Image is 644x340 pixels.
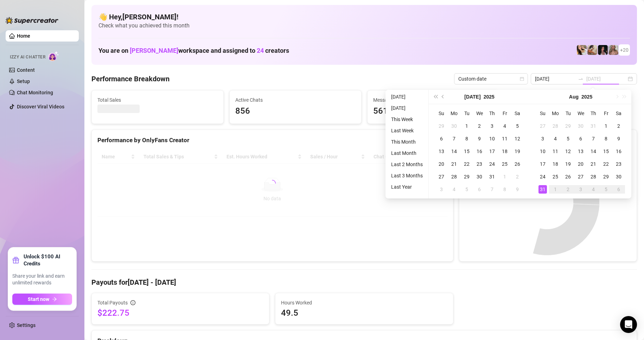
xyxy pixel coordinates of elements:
[614,122,623,130] div: 2
[536,132,549,145] td: 2025-08-03
[500,160,509,168] div: 25
[600,107,612,120] th: Fr
[91,74,170,84] h4: Performance Breakdown
[587,183,600,196] td: 2025-09-04
[614,147,623,156] div: 16
[488,185,496,194] div: 7
[536,145,549,158] td: 2025-08-10
[562,132,574,145] td: 2025-08-05
[373,96,493,104] span: Messages Sent
[435,120,448,132] td: 2025-06-29
[569,90,579,104] button: Choose a month
[562,183,574,196] td: 2025-09-02
[98,47,289,55] h1: You are on workspace and assigned to creators
[536,183,549,196] td: 2025-08-31
[450,185,458,194] div: 4
[98,12,630,22] h4: 👋 Hey, [PERSON_NAME] !
[17,33,30,39] a: Home
[500,185,509,194] div: 8
[12,273,72,287] span: Share your link and earn unlimited rewards
[435,132,448,145] td: 2025-07-06
[464,90,480,104] button: Choose a month
[12,257,19,264] span: gift
[435,170,448,183] td: 2025-07-27
[511,107,524,120] th: Sa
[484,90,495,104] button: Choose a year
[589,134,598,143] div: 7
[602,147,610,156] div: 15
[600,170,612,183] td: 2025-08-29
[576,147,585,156] div: 13
[498,107,511,120] th: Fr
[549,132,562,145] td: 2025-08-04
[574,120,587,132] td: 2025-07-30
[586,75,626,83] input: End date
[388,160,426,169] li: Last 2 Months
[612,120,625,132] td: 2025-08-02
[549,145,562,158] td: 2025-08-11
[460,145,473,158] td: 2025-07-15
[564,147,572,156] div: 12
[574,183,587,196] td: 2025-09-03
[587,170,600,183] td: 2025-08-28
[564,172,572,181] div: 26
[488,172,496,181] div: 31
[235,105,356,118] span: 856
[589,122,598,130] div: 31
[578,76,584,82] span: to
[587,132,600,145] td: 2025-08-07
[564,122,572,130] div: 29
[549,170,562,183] td: 2025-08-25
[538,160,547,168] div: 17
[620,316,637,333] div: Open Intercom Messenger
[612,145,625,158] td: 2025-08-16
[448,158,460,170] td: 2025-07-21
[486,183,498,196] td: 2025-08-07
[538,185,547,194] div: 31
[564,160,572,168] div: 19
[463,185,471,194] div: 5
[473,183,486,196] td: 2025-08-06
[600,183,612,196] td: 2025-09-05
[463,122,471,130] div: 1
[612,132,625,145] td: 2025-08-09
[10,54,45,61] span: Izzy AI Chatter
[373,105,493,118] span: 5619
[589,172,598,181] div: 28
[602,185,610,194] div: 5
[473,158,486,170] td: 2025-07-23
[437,160,446,168] div: 20
[463,147,471,156] div: 15
[28,296,49,302] span: Start now
[574,145,587,158] td: 2025-08-13
[574,158,587,170] td: 2025-08-20
[463,134,471,143] div: 8
[97,307,263,319] span: $222.75
[549,120,562,132] td: 2025-07-28
[432,90,439,104] button: Last year (Control + left)
[576,160,585,168] div: 20
[437,185,446,194] div: 3
[435,183,448,196] td: 2025-08-03
[587,145,600,158] td: 2025-08-14
[500,172,509,181] div: 1
[538,172,547,181] div: 24
[576,134,585,143] div: 6
[602,172,610,181] div: 29
[486,158,498,170] td: 2025-07-24
[587,45,597,55] img: Kayla (@kaylathaylababy)
[612,107,625,120] th: Sa
[614,172,623,181] div: 30
[130,300,135,305] span: info-circle
[450,172,458,181] div: 28
[602,122,610,130] div: 1
[511,132,524,145] td: 2025-07-12
[511,120,524,132] td: 2025-07-05
[608,45,618,55] img: Kenzie (@dmaxkenz)
[437,134,446,143] div: 6
[475,134,484,143] div: 9
[500,147,509,156] div: 18
[513,147,522,156] div: 19
[488,160,496,168] div: 24
[475,172,484,181] div: 30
